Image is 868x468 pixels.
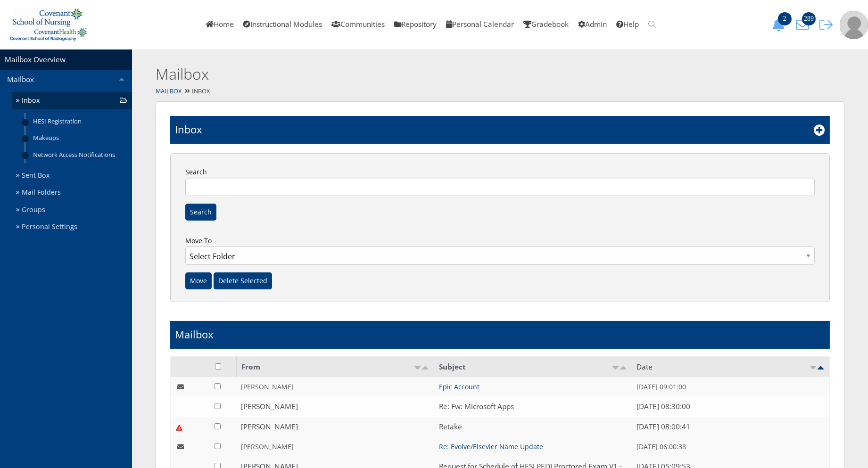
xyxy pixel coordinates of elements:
img: desc.png [620,366,627,369]
button: 2 [769,18,793,32]
td: [DATE] 08:00:41 [632,417,829,437]
img: desc.png [422,366,429,369]
span: 2 [778,12,792,25]
span: 289 [802,12,816,25]
h1: Inbox [175,122,202,137]
td: [PERSON_NAME] [236,417,434,437]
img: user-profile-default-picture.png [840,11,868,39]
img: desc_active.png [817,366,825,369]
td: From [236,357,434,378]
a: Sent Box [12,167,132,184]
button: 289 [793,18,816,32]
img: asc.png [810,366,817,369]
a: 289 [793,19,816,29]
a: Mailbox [156,87,182,95]
td: [PERSON_NAME] [236,396,434,417]
a: Makeups [25,130,132,146]
h2: Mailbox [156,64,690,85]
td: [PERSON_NAME] [236,437,434,456]
h1: Mailbox [175,327,214,342]
a: Re: Evolve/Elsevier Name Update [439,442,543,451]
div: Inbox [132,85,868,99]
label: Search [183,166,817,196]
a: HESI Registration [25,113,132,130]
td: Subject [434,357,632,378]
img: asc.png [414,366,422,369]
select: Move To [185,246,815,265]
img: urgent.png [175,424,183,431]
input: Search [185,178,815,196]
a: Personal Settings [12,218,132,236]
td: Date [632,357,829,378]
td: [DATE] 09:01:00 [632,377,829,396]
a: Groups [12,201,132,219]
a: Mailbox Overview [5,55,66,65]
td: [DATE] 08:30:00 [632,396,829,417]
a: 2 [769,19,793,29]
a: Retake [439,422,462,432]
label: Move To [183,235,817,272]
a: Inbox [12,92,132,109]
img: asc.png [612,366,620,369]
td: [DATE] 06:00:38 [632,437,829,456]
td: [PERSON_NAME] [236,377,434,396]
a: Epic Account [439,382,479,391]
i: Add New [814,124,825,136]
a: Network Access Notifications [25,146,132,163]
a: Mail Folders [12,184,132,201]
a: Re: Fw: Microsoft Apps [439,402,514,411]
